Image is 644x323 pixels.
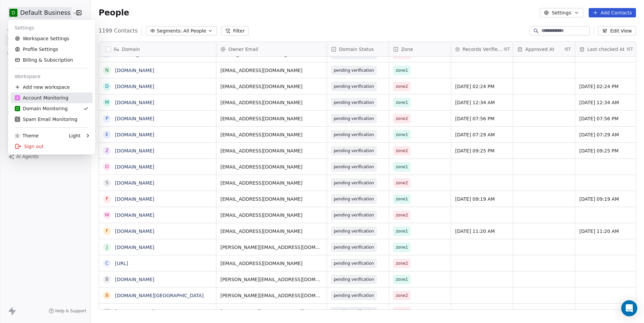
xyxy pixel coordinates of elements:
a: Workspace Settings [11,33,93,44]
span: S [16,117,18,122]
span: D [16,106,19,111]
a: Billing & Subscription [11,55,93,65]
div: Domain Monitoring [15,105,68,112]
div: Account Monitoring [15,94,68,101]
div: Add new workspace [11,82,93,92]
div: Sign out [11,141,93,152]
div: Light [69,132,80,139]
div: Settings [11,22,93,33]
div: Spam Email Monitoring [15,116,77,123]
div: Theme [15,132,39,139]
a: Profile Settings [11,44,93,55]
div: Workspace [11,71,93,82]
span: A [16,95,19,101]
